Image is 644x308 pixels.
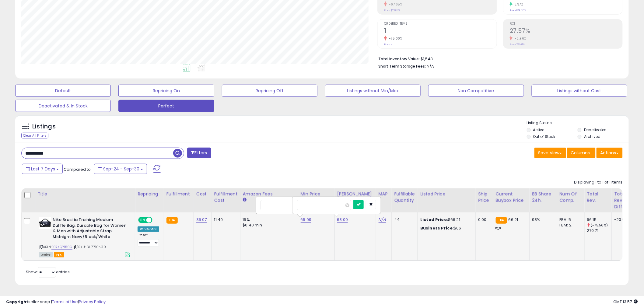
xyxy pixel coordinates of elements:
div: Num of Comp. [560,191,582,204]
span: ON [139,218,146,223]
div: Win BuyBox [138,226,159,232]
img: 41jsIOdTcYL._SL40_.jpg [39,217,51,229]
div: 270.71 [587,228,612,233]
div: [PERSON_NAME] [337,191,373,197]
span: Ordered Items [384,22,497,26]
div: 0.00 [478,217,488,222]
li: $1,543 [378,55,618,62]
div: 11.49 [214,217,236,222]
div: $66 [420,226,471,231]
button: Actions [597,148,623,158]
div: FBA: 5 [560,217,580,222]
b: Total Inventory Value: [378,56,420,61]
div: Displaying 1 to 1 of 1 items [574,180,623,185]
div: Current Buybox Price [496,191,527,204]
div: 15% [243,217,293,222]
div: Total Rev. [587,191,609,204]
button: Last 7 Days [22,164,63,174]
a: Privacy Policy [79,299,106,305]
h2: 1 [384,27,497,36]
button: Columns [567,148,596,158]
div: Repricing [138,191,161,197]
div: 44 [394,217,413,222]
div: Fulfillment Cost [214,191,238,204]
small: (-75.56%) [591,223,608,228]
span: N/A [427,63,434,69]
div: $66.21 [420,217,471,222]
a: N/A [379,217,386,223]
div: Cost [196,191,209,197]
div: Listed Price [420,191,473,197]
div: MAP [379,191,389,197]
button: Listings without Cost [532,85,627,97]
small: FBA [496,217,507,224]
h5: Listings [32,122,56,131]
div: 98% [532,217,552,222]
h2: 27.57% [510,27,622,36]
div: Title [37,191,132,197]
button: Save View [534,148,566,158]
small: 3.37% [513,2,523,7]
a: 68.00 [337,217,348,223]
span: OFF [152,218,161,223]
span: FBA [54,252,64,257]
span: All listings currently available for purchase on Amazon [39,252,53,257]
small: FBA [166,217,178,224]
small: Prev: 4 [384,43,393,46]
div: 66.15 [587,217,612,222]
div: Preset: [138,233,159,247]
button: Default [15,85,111,97]
div: Clear All Filters [21,133,48,138]
small: Prev: 89.00% [510,9,526,12]
b: Business Price: [420,225,454,231]
small: Prev: 28.41% [510,43,525,46]
label: Deactivated [584,127,607,132]
button: Deactivated & In Stock [15,100,111,112]
small: Prev: $29.89 [384,9,400,12]
a: Terms of Use [52,299,78,305]
span: Sep-24 - Sep-30 [103,166,139,172]
button: Perfect [118,100,214,112]
div: Fulfillment [166,191,191,197]
button: Sep-24 - Sep-30 [94,164,147,174]
a: 65.99 [301,217,312,223]
span: 2025-10-9 13:57 GMT [614,299,638,305]
label: Active [533,127,544,132]
small: -75.00% [387,36,403,41]
div: BB Share 24h. [532,191,555,204]
span: 66.21 [509,217,518,222]
div: FBM: 2 [560,222,580,228]
button: Non Competitive [428,85,524,97]
div: ASIN: [39,217,130,257]
small: Amazon Fees. [243,197,247,203]
span: ROI [510,22,622,26]
label: Out of Stock [533,134,555,139]
span: Show: entries [26,269,70,275]
p: Listing States: [527,120,629,126]
button: Repricing On [118,85,214,97]
div: Fulfillable Quantity [394,191,415,204]
b: Listed Price: [420,217,448,222]
button: Repricing Off [222,85,317,97]
b: Short Term Storage Fees: [378,64,426,69]
button: Listings without Min/Max [325,85,421,97]
span: Compared to: [64,166,92,172]
div: Total Rev. Diff. [614,191,632,210]
div: Ship Price [478,191,490,204]
div: Min Price [301,191,332,197]
span: | SKU: DH7710-410 [73,244,106,249]
div: seller snap | | [6,299,106,305]
strong: Copyright [6,299,28,305]
label: Archived [584,134,600,139]
small: -2.96% [513,36,527,41]
b: Nike Brasilia Training Medium Duffle Bag, Durable Bag for Women & Men with Adjustable Strap, Midn... [53,217,127,241]
a: 35.07 [196,217,207,223]
a: B07KQY159C [51,244,72,250]
div: -204.56 [614,217,630,222]
small: -67.65% [387,2,403,7]
div: Amazon Fees [243,191,296,197]
span: Last 7 Days [31,166,55,172]
span: Columns [571,150,590,156]
button: Filters [187,148,211,158]
div: $0.40 min [243,222,293,228]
